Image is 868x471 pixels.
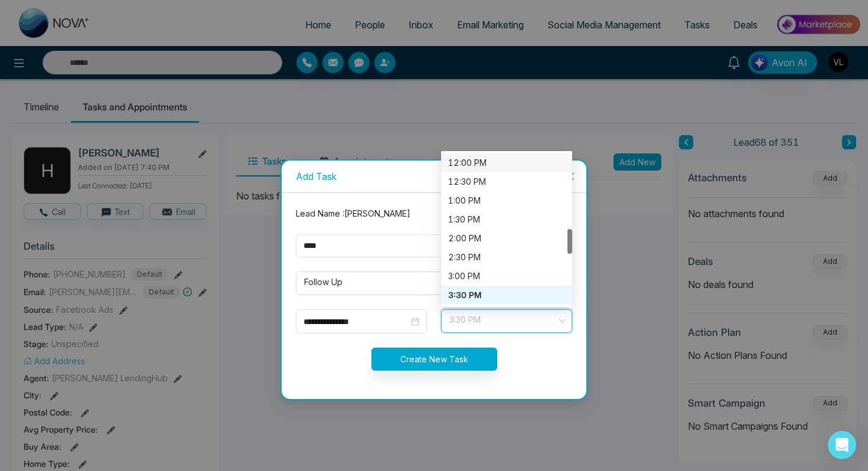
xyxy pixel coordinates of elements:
[304,273,564,293] span: Follow Up
[441,248,572,267] div: 2:30 PM
[448,175,565,188] div: 12:30 PM
[371,348,497,371] button: Create New Task
[441,210,572,229] div: 1:30 PM
[441,153,572,172] div: 12:00 PM
[448,232,565,245] div: 2:00 PM
[448,251,565,264] div: 2:30 PM
[441,172,572,191] div: 12:30 PM
[441,286,572,305] div: 3:30 PM
[441,267,572,286] div: 3:00 PM
[296,170,572,183] div: Add Task
[448,213,565,226] div: 1:30 PM
[448,270,565,283] div: 3:00 PM
[828,431,856,459] div: Open Intercom Messenger
[449,311,564,331] span: 3:30 PM
[448,194,565,207] div: 1:00 PM
[441,229,572,248] div: 2:00 PM
[441,191,572,210] div: 1:00 PM
[289,207,579,220] div: Lead Name : [PERSON_NAME]
[448,156,565,169] div: 12:00 PM
[448,289,565,302] div: 3:30 PM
